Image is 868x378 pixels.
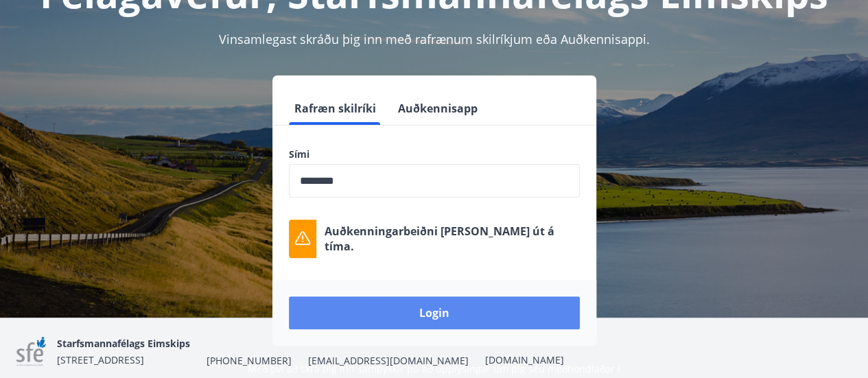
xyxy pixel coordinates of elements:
img: 7sa1LslLnpN6OqSLT7MqncsxYNiZGdZT4Qcjshc2.png [16,337,46,366]
span: [PHONE_NUMBER] [207,354,292,368]
span: [EMAIL_ADDRESS][DOMAIN_NAME] [308,354,469,368]
a: [DOMAIN_NAME] [485,353,564,366]
span: Vinsamlegast skráðu þig inn með rafrænum skilríkjum eða Auðkennisappi. [219,31,650,47]
p: Auðkenningarbeiðni [PERSON_NAME] út á tíma. [325,224,580,254]
span: Starfsmannafélags Eimskips [57,337,190,350]
span: [STREET_ADDRESS] [57,353,144,366]
button: Login [289,296,580,329]
button: Auðkennisapp [392,92,483,125]
button: Rafræn skilríki [289,92,382,125]
label: Sími [289,147,580,161]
